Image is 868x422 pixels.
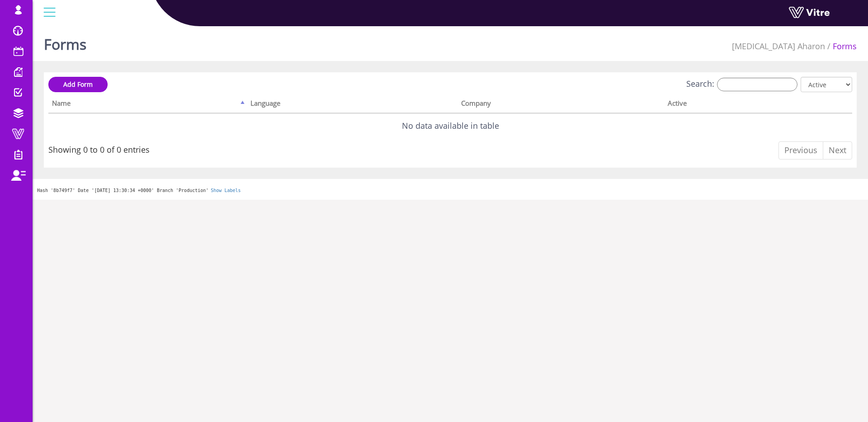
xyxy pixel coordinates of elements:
span: Hash '8b749f7' Date '[DATE] 13:30:34 +0000' Branch 'Production' [37,188,208,193]
th: Name: activate to sort column descending [48,96,247,113]
a: Next [823,141,852,159]
input: Search: [717,78,797,91]
a: Show Labels [211,188,241,193]
span: Add Form [63,80,93,89]
th: Company [458,96,664,113]
h1: Forms [44,23,86,61]
th: Language [247,96,458,113]
li: Forms [825,41,857,52]
a: Previous [778,141,823,159]
a: Add Form [48,77,108,92]
div: Showing 0 to 0 of 0 entries [48,141,150,156]
label: Search: [686,78,797,91]
a: [MEDICAL_DATA] Aharon [732,41,825,52]
td: No data available in table [48,113,852,138]
th: Active [664,96,814,113]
